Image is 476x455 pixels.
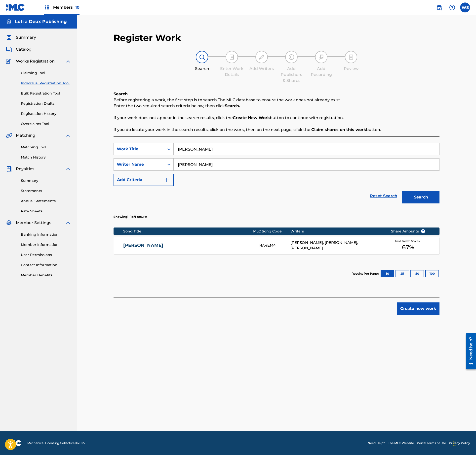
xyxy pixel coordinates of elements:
div: Review [339,66,363,72]
div: Search [190,66,214,72]
a: Portal Terms of Use [417,441,446,445]
iframe: Chat Widget [451,431,476,455]
img: Top Rightsholders [44,4,50,10]
a: Annual Statements [21,198,71,204]
a: Summary [21,178,71,183]
button: Add Criteria [114,174,174,186]
a: CatalogCatalog [6,46,32,52]
img: Works Registration [6,58,12,64]
a: SummarySummary [6,34,36,40]
div: Writers [290,229,383,234]
span: Catalog [16,46,32,52]
a: Matching Tool [21,145,71,150]
a: Rate Sheets [21,209,71,214]
span: ? [421,229,425,233]
iframe: Resource Center [462,330,476,372]
a: Reset Search [367,191,400,201]
a: Privacy Policy [449,441,470,445]
img: 9d2ae6d4665cec9f34b9.svg [164,177,170,183]
img: Royalties [6,166,12,172]
div: Add Writers [249,66,274,72]
div: Add Publishers & Shares [279,66,304,84]
a: Member Information [21,242,71,247]
img: Matching [6,132,12,138]
button: Search [402,191,439,203]
img: step indicator icon for Review [348,54,354,60]
div: MLC Song Code [253,229,290,234]
a: The MLC Website [388,441,414,445]
div: Drag [453,436,456,451]
div: Work Title [117,146,161,152]
a: Need Help? [368,441,385,445]
form: Search Form [114,143,439,206]
div: Help [447,2,457,12]
a: Contact Information [21,262,71,268]
a: Bulk Registration Tool [21,91,71,96]
img: step indicator icon for Search [199,54,205,60]
img: step indicator icon for Add Recording [318,54,324,60]
button: 10 [381,270,394,277]
img: step indicator icon for Add Writers [259,54,265,60]
span: Members [53,4,79,10]
span: Share Amounts [391,229,425,234]
a: User Permissions [21,252,71,258]
button: 100 [425,270,439,277]
button: 50 [410,270,424,277]
div: Writer Name [117,162,161,167]
strong: Search. [225,103,240,108]
p: If your work does not appear in the search results, click the button to continue with registration. [114,115,439,121]
button: Create new work [397,302,439,315]
b: Search [114,92,128,96]
a: Overclaims Tool [21,121,71,127]
h2: Register Work [114,32,181,43]
div: RA4EM4 [259,243,290,248]
strong: Claim shares on this work [311,127,366,132]
p: If you do locate your work in the search results, click on the work, then on the next page, click... [114,127,439,133]
p: Results Per Page: [352,271,380,276]
a: Member Benefits [21,273,71,278]
p: Showing 1 - 1 of 1 results [114,215,147,219]
img: Catalog [6,46,12,52]
div: User Menu [460,2,470,12]
span: Total Known Shares [395,239,422,243]
a: Statements [21,188,71,194]
p: Before registering a work, the first step is to search The MLC database to ensure the work does n... [114,97,439,103]
div: Add Recording [309,66,334,78]
span: 67 % [402,243,414,252]
a: Banking Information [21,232,71,237]
img: Member Settings [6,220,12,226]
a: Individual Registration Tool [21,81,71,86]
div: [PERSON_NAME], [PERSON_NAME], [PERSON_NAME] [290,240,383,251]
img: logo [6,440,21,446]
a: Match History [21,155,71,160]
span: Summary [16,34,36,40]
img: expand [65,58,71,64]
a: Registration Drafts [21,101,71,106]
a: Registration History [21,111,71,116]
img: MLC Logo [6,4,25,11]
p: Enter the two required search criteria below, then click [114,103,439,109]
img: step indicator icon for Enter Work Details [229,54,235,60]
img: Accounts [6,19,12,25]
a: [PERSON_NAME] [123,243,253,248]
img: expand [65,220,71,226]
img: step indicator icon for Add Publishers & Shares [288,54,294,60]
span: Mechanical Licensing Collective © 2025 [27,441,85,445]
img: help [449,4,455,10]
img: expand [65,166,71,172]
span: Works Registration [16,58,55,64]
h5: Lofi a Deux Publishing [15,19,67,25]
span: 10 [75,5,79,10]
img: Summary [6,34,12,40]
span: Member Settings [16,220,51,226]
div: Song Title [123,229,253,234]
span: Matching [16,132,35,138]
div: Enter Work Details [219,66,244,78]
a: Claiming Tool [21,70,71,76]
strong: Create New Work [233,115,270,120]
img: search [436,4,442,10]
a: Public Search [434,2,444,12]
